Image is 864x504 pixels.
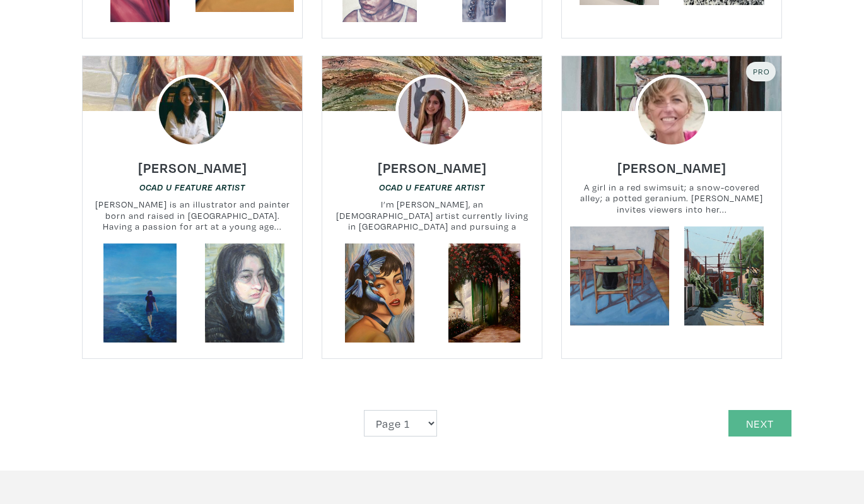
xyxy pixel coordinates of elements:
[378,159,487,176] h6: [PERSON_NAME]
[139,181,245,193] a: OCAD U Feature Artist
[156,74,229,148] img: phpThumb.php
[562,182,781,215] small: A girl in a red swimsuit; a snow-covered alley; a potted geranium. [PERSON_NAME] invites viewers ...
[752,66,770,76] span: Pro
[728,410,791,437] a: Next
[379,182,485,192] em: OCAD U Feature Artist
[139,182,245,192] em: OCAD U Feature Artist
[395,74,469,148] img: phpThumb.php
[617,156,727,170] a: [PERSON_NAME]
[617,159,727,176] h6: [PERSON_NAME]
[138,156,247,170] a: [PERSON_NAME]
[138,159,247,176] h6: [PERSON_NAME]
[635,74,708,148] img: phpThumb.php
[379,181,485,193] a: OCAD U Feature Artist
[322,199,542,232] small: I’m [PERSON_NAME], an [DEMOGRAPHIC_DATA] artist currently living in [GEOGRAPHIC_DATA] and pursuin...
[378,156,487,170] a: [PERSON_NAME]
[83,199,302,232] small: [PERSON_NAME] is an illustrator and painter born and raised in [GEOGRAPHIC_DATA]. Having a passio...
